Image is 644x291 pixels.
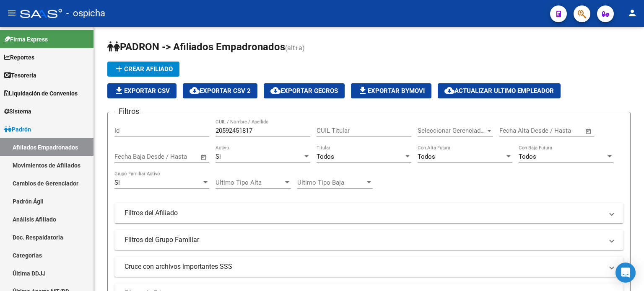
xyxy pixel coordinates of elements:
[149,153,190,160] input: End date
[4,71,36,80] span: Tesorería
[270,87,338,95] span: Exportar GECROS
[190,87,251,95] span: Exportar CSV 2
[4,125,31,134] span: Padrón
[114,230,623,250] mat-expansion-panel-header: Filtros del Grupo Familiar
[534,127,575,134] input: End date
[4,107,31,116] span: Sistema
[114,65,173,73] span: Crear Afiliado
[418,153,435,160] span: Todos
[418,127,486,134] span: Seleccionar Gerenciador
[438,83,561,98] button: Actualizar ultimo Empleador
[4,89,78,98] span: Liquidación de Convenios
[114,106,143,117] h3: Filtros
[183,83,257,98] button: Exportar CSV 2
[107,41,285,53] span: PADRON -> Afiliados Empadronados
[216,153,221,160] span: Si
[627,8,637,18] mat-icon: person
[7,8,17,18] mat-icon: menu
[125,209,603,218] mat-panel-title: Filtros del Afiliado
[114,203,623,223] mat-expansion-panel-header: Filtros del Afiliado
[264,83,345,98] button: Exportar GECROS
[615,263,636,283] div: Open Intercom Messenger
[107,83,177,98] button: Exportar CSV
[584,126,594,136] button: Open calendar
[285,44,305,52] span: (alt+a)
[499,127,527,134] input: Start date
[297,179,365,186] span: Ultimo Tipo Baja
[216,179,283,186] span: Ultimo Tipo Alta
[4,53,34,62] span: Reportes
[114,64,124,74] mat-icon: add
[519,153,536,160] span: Todos
[444,85,454,95] mat-icon: cloud_download
[358,85,368,95] mat-icon: file_download
[358,87,425,95] span: Exportar Bymovi
[66,4,105,23] span: - ospicha
[114,153,142,160] input: Start date
[125,262,603,271] mat-panel-title: Cruce con archivos importantes SSS
[114,85,124,95] mat-icon: file_download
[114,257,623,277] mat-expansion-panel-header: Cruce con archivos importantes SSS
[125,235,603,245] mat-panel-title: Filtros del Grupo Familiar
[107,62,179,77] button: Crear Afiliado
[351,83,431,98] button: Exportar Bymovi
[114,87,170,95] span: Exportar CSV
[270,85,280,95] mat-icon: cloud_download
[190,85,200,95] mat-icon: cloud_download
[4,35,48,44] span: Firma Express
[444,87,554,95] span: Actualizar ultimo Empleador
[317,153,334,160] span: Todos
[114,179,120,186] span: Si
[199,152,209,162] button: Open calendar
